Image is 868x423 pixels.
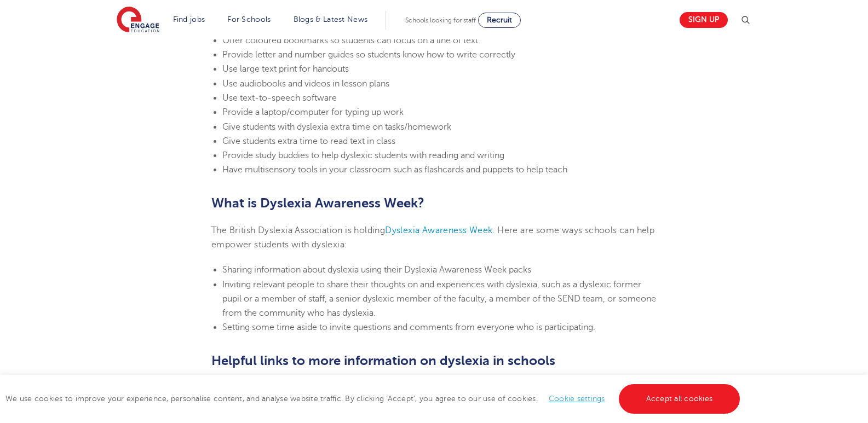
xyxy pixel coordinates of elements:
span: Schools looking for staff [405,16,476,24]
span: Use text-to-speech software [222,93,337,103]
span: Recruit [487,16,512,24]
span: The British Dyslexia Association is holding [211,225,385,235]
span: Inviting relevant people to share their thoughts on and experiences with dyslexia, such as a dysl... [222,280,656,318]
span: Offer coloured bookmarks so students can focus on a line of text [222,36,478,45]
span: Have multisensory tools in your classroom such as flashcards and puppets to help teach [222,165,567,175]
a: Blogs & Latest News [294,15,368,24]
img: Engage Education [117,7,159,34]
span: Setting some time aside to invite questions and comments from everyone who is participating. [222,322,595,332]
a: Dyslexia Awareness Week [385,225,492,235]
span: Provide letter and number guides so students know how to write correctly [222,50,515,60]
a: Accept all cookies [619,384,740,414]
span: Sharing information about dyslexia using their Dyslexia Awareness Week packs [222,265,531,275]
a: Sign up [680,12,728,28]
span: Use audiobooks and videos in lesson plans [222,79,389,89]
b: Helpful links to more information on dyslexia in schools [211,353,555,368]
span: We use cookies to improve your experience, personalise content, and analyse website traffic. By c... [5,395,743,403]
b: What is Dyslexia Awareness Week? [211,195,424,211]
span: Give students extra time to read text in class [222,136,395,146]
span: Give students with dyslexia extra time on tasks/homework [222,122,451,132]
span: Provide study buddies to help dyslexic students with reading and writing [222,150,504,160]
span: Use large text print for handouts [222,64,349,74]
a: Find jobs [173,15,205,24]
span: Provide a laptop/computer for typing up work [222,107,404,117]
span: . Here are some ways schools can help empower students with dyslexia: [211,225,654,250]
a: Recruit [478,13,521,28]
a: For Schools [227,15,271,24]
a: Cookie settings [549,395,605,403]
